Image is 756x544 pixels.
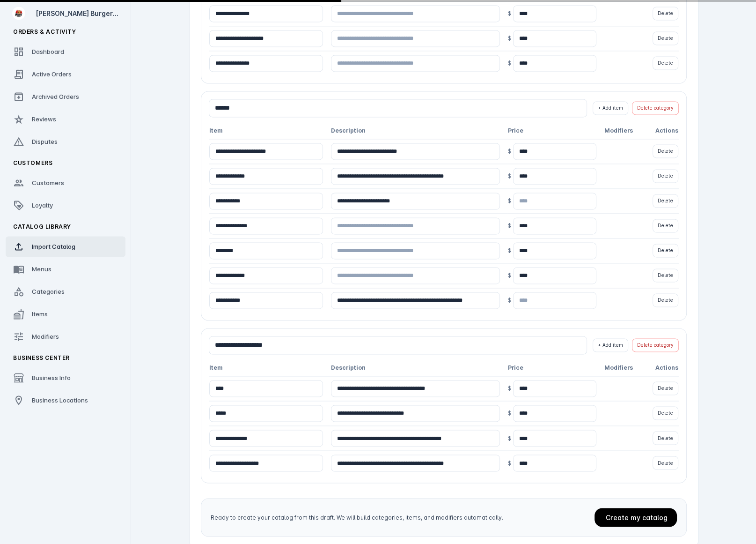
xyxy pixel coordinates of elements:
th: Modifiers [604,360,647,376]
span: $ [508,459,511,467]
button: Delete [653,31,678,45]
span: Catalog Library [13,223,71,230]
span: Disputes [32,138,58,145]
span: Delete category [637,342,674,349]
span: $ [508,434,511,442]
div: Ready to create your catalog from this draft. We will build categories, items, and modifiers auto... [211,513,503,522]
a: Menus [6,259,125,279]
span: Dashboard [32,48,64,55]
span: Categories [32,288,65,295]
div: [PERSON_NAME] Burger Bar [36,8,122,18]
th: Item [209,123,330,139]
button: Delete [653,268,678,282]
span: Business Info [32,374,71,381]
span: $ [508,34,511,43]
button: Delete [653,293,678,307]
span: $ [508,246,511,255]
button: Delete [653,381,678,395]
span: Reviews [32,115,56,123]
span: $ [508,296,511,305]
a: Archived Orders [6,86,125,107]
span: Import Catalog [32,243,75,250]
span: $ [508,197,511,205]
button: Delete [653,456,678,469]
a: Categories [6,281,125,302]
th: Price [507,123,604,139]
span: $ [508,147,511,156]
span: Business Center [13,354,70,361]
th: Actions [647,123,678,139]
button: Delete category [632,101,679,115]
a: Disputes [6,131,125,152]
span: $ [508,9,511,18]
span: Active Orders [32,70,72,78]
span: + Add item [598,342,623,349]
th: Description [330,360,507,376]
a: Business Locations [6,390,125,410]
span: $ [508,409,511,417]
span: Customers [13,159,52,166]
a: Business Info [6,367,125,388]
span: Items [32,310,48,318]
a: Active Orders [6,64,125,84]
span: Modifiers [32,333,59,340]
button: Delete [653,169,678,183]
span: Loyalty [32,201,53,209]
th: Actions [647,360,678,376]
span: $ [508,271,511,280]
span: $ [508,59,511,67]
span: Orders & Activity [13,28,76,35]
button: Delete [653,244,678,257]
span: Delete category [637,104,674,112]
span: $ [508,384,511,393]
button: Delete [653,144,678,158]
a: Modifiers [6,326,125,347]
span: Business Locations [32,396,88,404]
button: Delete [653,219,678,232]
th: Price [507,360,604,376]
th: Description [330,123,507,139]
span: $ [508,172,511,180]
button: Delete category [632,338,679,352]
th: Item [209,360,330,376]
th: Modifiers [604,123,647,139]
button: Delete [653,7,678,20]
button: Delete [653,56,678,70]
span: Create my catalog [606,513,668,521]
button: Delete [653,406,678,420]
button: Create my catalog [595,508,677,527]
a: Items [6,304,125,324]
span: Customers [32,179,64,186]
a: Import Catalog [6,236,125,257]
button: + Add item [593,101,628,115]
span: + Add item [598,104,623,112]
button: Delete [653,431,678,445]
button: Delete [653,194,678,208]
a: Loyalty [6,195,125,216]
span: $ [508,222,511,230]
span: Menus [32,265,51,273]
a: Reviews [6,109,125,129]
span: Archived Orders [32,93,79,100]
a: Dashboard [6,41,125,62]
button: + Add item [593,338,628,352]
a: Customers [6,172,125,193]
